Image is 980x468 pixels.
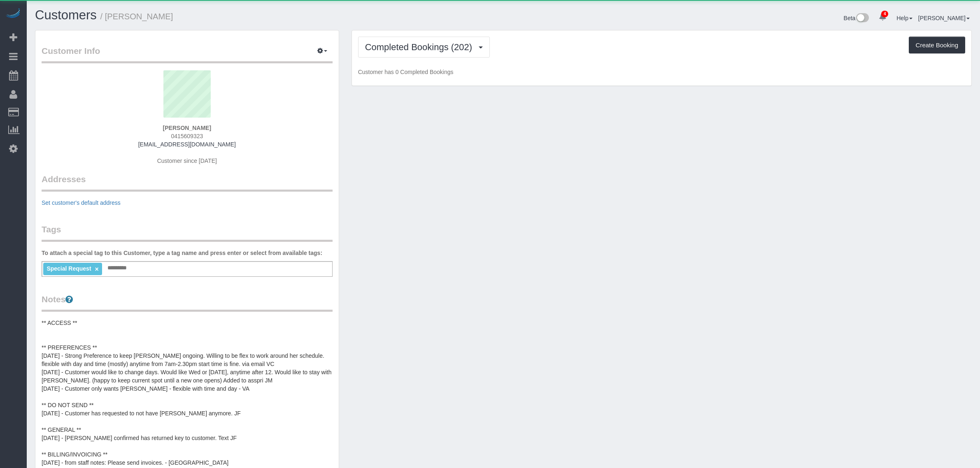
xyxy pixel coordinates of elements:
[896,15,912,21] a: Help
[42,293,333,312] legend: Notes
[42,249,322,257] label: To attach a special tag to this Customer, type a tag name and press enter or select from availabl...
[365,42,476,52] span: Completed Bookings (202)
[100,12,173,21] small: / [PERSON_NAME]
[157,158,217,164] span: Customer since [DATE]
[881,11,888,17] span: 4
[95,266,98,273] a: ×
[855,13,869,24] img: New interface
[47,265,91,272] span: Special Request
[171,133,203,139] span: 0415609323
[5,8,21,20] img: Automaid Logo
[42,223,333,242] legend: Tags
[909,37,965,54] button: Create Booking
[844,15,869,21] a: Beta
[138,141,236,148] a: [EMAIL_ADDRESS][DOMAIN_NAME]
[875,8,891,26] a: 4
[918,15,970,21] a: [PERSON_NAME]
[358,37,490,58] button: Completed Bookings (202)
[163,125,211,131] strong: [PERSON_NAME]
[42,45,333,63] legend: Customer Info
[42,199,121,206] a: Set customer's default address
[35,8,97,22] a: Customers
[358,68,965,76] p: Customer has 0 Completed Bookings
